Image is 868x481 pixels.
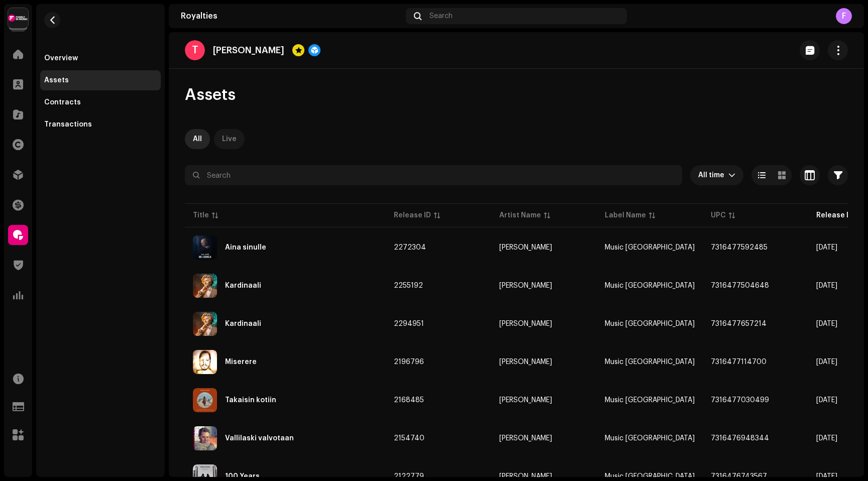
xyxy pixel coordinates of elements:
span: Music Box Helsinki [605,320,695,327]
span: Music Box Helsinki [605,282,695,289]
span: 7316477657214 [711,320,767,327]
span: Joose Keskitalo [499,397,589,404]
div: [PERSON_NAME] [499,435,552,442]
span: May 17, 2024 [816,244,837,251]
span: May 3, 2024 [816,320,837,327]
span: 7316476948344 [711,435,769,442]
span: 2154740 [394,435,424,442]
div: [PERSON_NAME] [499,244,552,251]
div: Label Name [605,210,646,220]
re-m-nav-item: Contracts [40,92,161,112]
span: 2122779 [394,473,424,480]
div: Aina sinulle [225,244,266,251]
input: Search [185,165,682,185]
div: [PERSON_NAME] [499,358,552,366]
span: Aki Louhela [499,244,589,251]
div: Live [222,129,237,149]
p: [PERSON_NAME] [213,45,284,56]
span: 2294951 [394,320,424,327]
img: f26793e3-fe10-4b4e-a41c-593f38296bef [193,426,217,450]
div: 100 Years [225,473,260,480]
img: 73b817e6-f4e3-42a6-a094-5df5a0976263 [193,312,217,336]
img: aaab5aa5-f7ba-4777-9d43-58845285b93d [193,388,217,412]
span: Search [429,12,453,20]
span: Mara Salminen [499,282,589,289]
img: 71ee9c3f-060d-41d3-b4e1-126285024d3b [193,235,217,260]
div: [PERSON_NAME] [499,397,552,404]
span: Mar 15, 2024 [816,435,837,442]
span: 7316477592485 [711,244,768,251]
div: Kardinaali [225,320,261,327]
div: Contracts [44,98,81,106]
span: 2196796 [394,358,424,366]
span: 7316477030499 [711,397,769,404]
div: Artist Name [499,210,541,220]
img: 8334266e-f441-4f9d-8637-8c2ceb761364 [193,350,217,374]
span: Music Box Helsinki [605,358,695,366]
div: UPC [711,210,726,220]
span: Music Box Helsinki [605,473,695,480]
span: 7316476743567 [711,473,767,480]
img: 6857e670-ecb3-495b-9e33-76090f1c8a95 [193,274,217,298]
div: Overview [44,54,78,62]
span: Mara Salminen [499,320,589,327]
img: ba434c0e-adff-4f5d-92d2-2f2b5241b264 [8,8,28,28]
div: F [836,8,852,24]
div: [PERSON_NAME] [499,282,552,289]
span: May 3, 2024 [816,282,837,289]
span: Music Box Helsinki [605,435,695,442]
div: [PERSON_NAME] [499,473,552,480]
span: 7316477504648 [711,282,769,289]
div: Miserere [225,358,257,366]
div: All [193,129,202,149]
div: Title [193,210,209,220]
re-m-nav-item: Overview [40,48,161,68]
span: Teri Mantere [499,358,589,366]
span: 7316477114700 [711,358,767,366]
div: [PERSON_NAME] [499,320,552,327]
div: Assets [44,76,69,84]
div: Kardinaali [225,282,261,289]
span: 2272304 [394,244,426,251]
span: Mar 22, 2024 [816,397,837,404]
div: Transactions [44,121,92,129]
div: Takaisin kotiin [225,397,276,404]
span: 2255192 [394,282,423,289]
div: dropdown trigger [728,165,735,185]
span: Assets [185,85,236,105]
re-m-nav-item: Transactions [40,114,161,135]
span: Feb 23, 2024 [816,473,837,480]
div: Release ID [394,210,431,220]
span: Music Box Helsinki [605,244,695,251]
span: 2168485 [394,397,424,404]
span: Music Box Helsinki [605,397,695,404]
div: Royalties [181,12,402,20]
span: Reinhard [499,473,589,480]
div: Release Date [816,210,863,220]
span: All time [698,165,728,185]
re-m-nav-item: Assets [40,70,161,90]
span: Apr 12, 2024 [816,358,837,366]
span: Laura Airaksinen [499,435,589,442]
div: Vallilaski valvotaan [225,435,294,442]
div: T [185,40,205,60]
